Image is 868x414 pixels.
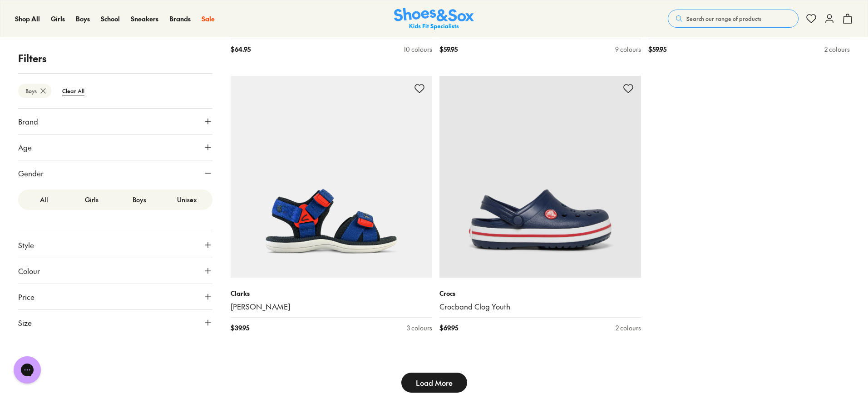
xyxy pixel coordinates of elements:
span: $ 59.95 [648,45,666,54]
button: Price [18,284,212,309]
button: Size [18,310,212,335]
label: Unisex [163,191,211,208]
span: Load More [416,377,453,388]
span: Price [18,291,35,302]
btn: Clear All [55,83,92,99]
button: Colour [18,258,212,284]
div: 2 colours [824,45,850,54]
span: School [101,14,120,23]
iframe: Gorgias live chat messenger [9,353,45,387]
div: 3 colours [407,323,432,333]
a: Boys [76,14,90,24]
a: Shop All [15,14,40,24]
a: Sale [202,14,215,24]
button: Brand [18,109,212,134]
img: SNS_Logo_Responsive.svg [394,8,474,30]
btn: Boys [18,84,51,98]
span: $ 64.95 [231,45,251,54]
p: Clarks [231,289,432,298]
span: Brand [18,116,38,127]
span: Age [18,142,32,153]
p: Filters [18,51,212,66]
span: Boys [76,14,90,23]
a: Shoes & Sox [394,8,474,30]
button: Age [18,135,212,160]
label: All [20,191,68,208]
a: Sneakers [131,14,158,24]
span: Sale [202,14,215,23]
p: Crocs [439,289,641,298]
a: Brands [169,14,191,24]
span: Search our range of products [686,15,761,23]
div: 10 colours [404,45,432,54]
a: Crocband Clog Youth [439,302,641,312]
span: Shop All [15,14,40,23]
span: Brands [169,14,191,23]
button: Load More [401,373,467,393]
a: [PERSON_NAME] [231,302,432,312]
a: Girls [51,14,65,24]
span: Colour [18,265,40,276]
a: School [101,14,120,24]
span: $ 59.95 [439,45,458,54]
button: Style [18,232,212,258]
button: Gender [18,160,212,186]
label: Boys [115,191,163,208]
span: $ 69.95 [439,323,458,333]
span: $ 39.95 [231,323,249,333]
div: 2 colours [616,323,641,333]
span: Gender [18,168,44,179]
div: 9 colours [615,45,641,54]
label: Girls [68,191,115,208]
button: Search our range of products [668,10,799,28]
span: Sneakers [131,14,158,23]
span: Style [18,239,34,250]
span: Size [18,317,32,328]
span: Girls [51,14,65,23]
